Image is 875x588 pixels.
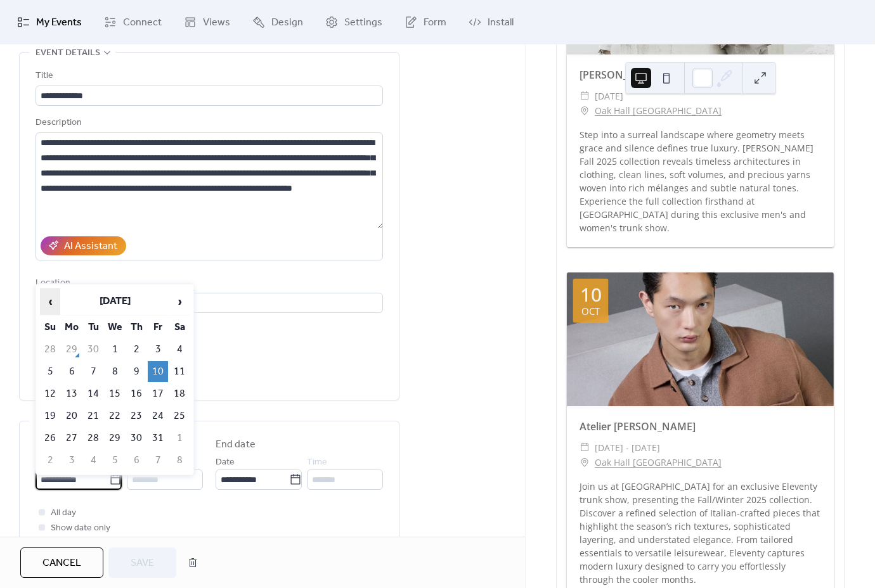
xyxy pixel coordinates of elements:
[40,361,60,382] td: 5
[105,361,125,382] td: 8
[36,115,380,131] div: Description
[62,450,82,471] td: 3
[580,440,590,456] div: ​
[83,361,103,382] td: 7
[169,406,190,426] td: 25
[488,15,514,30] span: Install
[126,406,146,426] td: 23
[36,276,380,291] div: Location
[105,317,125,338] th: We
[580,455,590,470] div: ​
[40,428,60,449] td: 26
[40,383,60,404] td: 12
[105,428,125,449] td: 29
[169,361,190,382] td: 11
[307,455,327,470] span: Time
[40,406,60,426] td: 19
[126,361,146,382] td: 9
[169,339,190,360] td: 4
[62,317,82,338] th: Mo
[36,68,380,84] div: Title
[170,289,189,314] span: ›
[62,406,82,426] td: 20
[105,406,125,426] td: 22
[344,15,382,30] span: Settings
[169,428,190,449] td: 1
[8,5,91,39] a: My Events
[83,339,103,360] td: 30
[174,5,240,39] a: Views
[83,383,103,404] td: 14
[424,15,446,30] span: Form
[580,103,590,118] div: ​
[41,289,60,314] span: ‹
[40,450,60,471] td: 2
[126,428,146,449] td: 30
[94,5,171,39] a: Connect
[567,128,834,234] div: Step into a surreal landscape where geometry meets grace and silence defines true luxury. [PERSON...
[595,440,660,456] span: [DATE] - [DATE]
[169,317,190,338] th: Sa
[216,455,235,470] span: Date
[595,103,722,118] a: Oak Hall [GEOGRAPHIC_DATA]
[51,506,76,521] span: All day
[148,450,168,471] td: 7
[459,5,523,39] a: Install
[83,428,103,449] td: 28
[148,339,168,360] td: 3
[148,428,168,449] td: 31
[36,46,100,61] span: Event details
[316,5,392,39] a: Settings
[40,339,60,360] td: 28
[126,450,146,471] td: 6
[62,383,82,404] td: 13
[595,89,623,104] span: [DATE]
[148,383,168,404] td: 17
[126,383,146,404] td: 16
[62,339,82,360] td: 29
[169,450,190,471] td: 8
[51,521,110,536] span: Show date only
[42,556,81,571] span: Cancel
[243,5,313,39] a: Design
[105,383,125,404] td: 15
[580,89,590,104] div: ​
[126,317,146,338] th: Th
[62,428,82,449] td: 27
[123,15,162,30] span: Connect
[64,239,117,254] div: AI Assistant
[105,339,125,360] td: 1
[20,547,103,578] button: Cancel
[51,536,106,551] span: Hide end time
[62,361,82,382] td: 6
[395,5,456,39] a: Form
[567,480,834,586] div: Join us at [GEOGRAPHIC_DATA] for an exclusive Eleventy trunk show, presenting the Fall/Winter 202...
[40,317,60,338] th: Su
[148,361,168,382] td: 10
[62,288,168,316] th: [DATE]
[581,307,600,316] div: Oct
[271,15,303,30] span: Design
[580,285,602,304] div: 10
[41,236,126,255] button: AI Assistant
[567,67,834,82] div: [PERSON_NAME]
[203,15,230,30] span: Views
[148,406,168,426] td: 24
[83,450,103,471] td: 4
[148,317,168,338] th: Fr
[36,15,82,30] span: My Events
[595,455,722,470] a: Oak Hall [GEOGRAPHIC_DATA]
[83,317,103,338] th: Tu
[169,383,190,404] td: 18
[567,419,834,434] div: Atelier [PERSON_NAME]
[105,450,125,471] td: 5
[126,339,146,360] td: 2
[216,437,256,452] div: End date
[83,406,103,426] td: 21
